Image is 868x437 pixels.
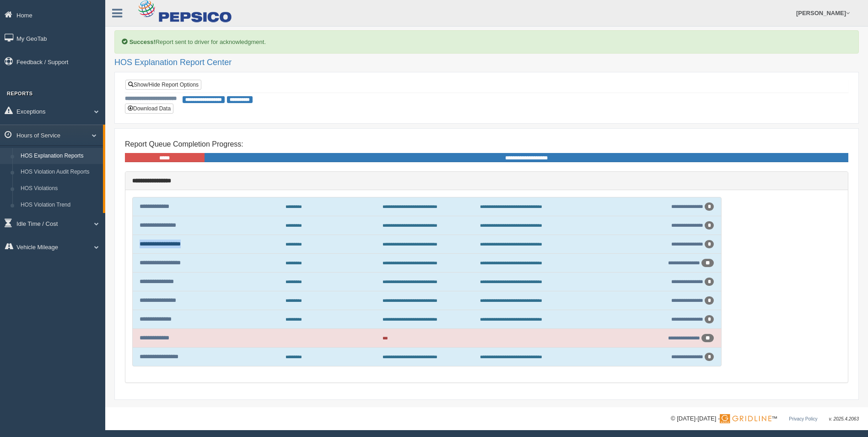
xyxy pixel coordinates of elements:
img: Gridline [720,414,771,423]
div: Report sent to driver for acknowledgment. [114,30,859,54]
button: Download Data [125,104,173,114]
a: Privacy Policy [789,416,817,421]
a: HOS Violation Audit Reports [16,164,103,180]
a: HOS Violations [16,180,103,197]
a: HOS Explanation Reports [16,148,103,164]
a: Show/Hide Report Options [125,80,201,90]
b: Success! [129,38,156,45]
span: v. 2025.4.2063 [829,416,859,421]
div: © [DATE]-[DATE] - ™ [671,414,859,424]
h4: Report Queue Completion Progress: [125,140,848,148]
h2: HOS Explanation Report Center [114,58,859,67]
a: HOS Violation Trend [16,197,103,213]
